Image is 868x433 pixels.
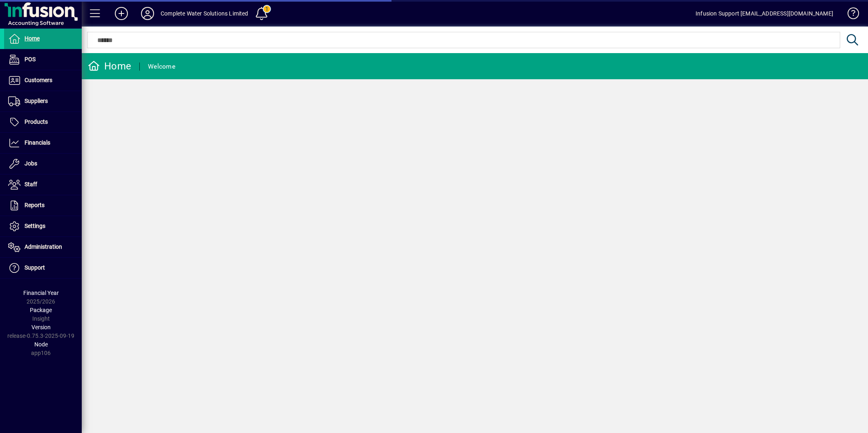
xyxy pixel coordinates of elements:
button: Profile [134,6,161,21]
a: Reports [4,195,82,216]
span: Settings [25,223,45,229]
a: Staff [4,174,82,195]
span: Home [25,35,40,42]
a: Financials [4,133,82,153]
span: Version [31,324,51,330]
span: Financial Year [23,290,59,296]
span: Financials [25,139,50,146]
a: Administration [4,237,82,257]
span: Node [34,341,48,348]
a: Customers [4,70,82,91]
span: Products [25,118,48,125]
a: Jobs [4,154,82,174]
a: Products [4,112,82,132]
span: Staff [25,181,37,187]
a: Settings [4,216,82,237]
span: Customers [25,77,52,83]
div: Welcome [148,60,175,73]
button: Add [108,6,134,21]
a: Knowledge Base [841,2,858,28]
span: Suppliers [25,98,48,104]
a: POS [4,49,82,70]
span: Package [30,307,52,313]
div: Home [88,60,131,73]
a: Suppliers [4,91,82,112]
div: Complete Water Solutions Limited [161,7,248,20]
span: Reports [25,202,45,208]
span: Administration [25,243,62,250]
div: Infusion Support [EMAIL_ADDRESS][DOMAIN_NAME] [696,7,833,20]
a: Support [4,258,82,278]
span: Support [25,264,45,271]
span: Jobs [25,160,37,167]
span: POS [25,56,36,62]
